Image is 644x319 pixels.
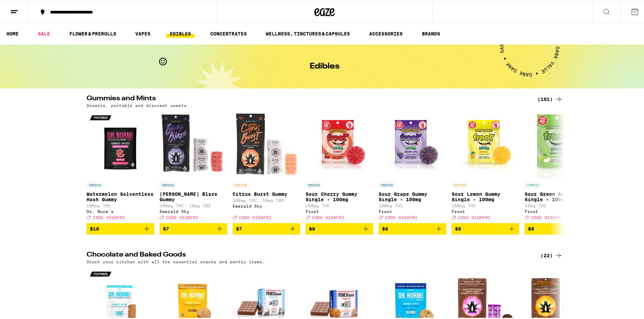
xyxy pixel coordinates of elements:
div: Froot [525,208,592,212]
a: HOME [3,28,22,36]
button: Add to bag [87,222,154,233]
p: INDICA [87,181,103,187]
a: Open page for Sour Cherry Gummy Single - 100mg from Froot [306,110,373,222]
p: HYBRID [525,181,541,187]
p: 100mg THC [452,202,519,207]
img: Froot - Sour Green Apple Gummy Single - 100mg [525,110,592,177]
a: FLOWER & PREROLLS [66,28,120,36]
span: CODE HIGHFRI [458,214,491,218]
button: Add to bag [525,222,592,233]
span: $9 [382,225,388,230]
span: CODE HIGHFRI [385,214,418,218]
a: Open page for Citrus Burst Gummy from Emerald Sky [233,110,300,222]
p: Sour Cherry Gummy Single - 100mg [306,190,373,201]
h2: Gummies and Mints [87,94,529,102]
p: INDICA [306,181,322,187]
a: VAPES [132,28,154,36]
img: Emerald Sky - Citrus Burst Gummy [233,110,300,177]
a: SALE [34,28,53,36]
div: Dr. Norm's [87,208,154,212]
a: Open page for Sour Lemon Gummy Single - 100mg from Froot [452,110,519,222]
button: Add to bag [160,222,227,233]
span: Hi. Need any help? [4,5,49,10]
p: Sour Green Apple Gummy Single - 100mg [525,190,592,201]
span: $9 [309,225,315,230]
span: CODE HIGHFRI [166,214,198,218]
button: Add to bag [233,222,300,233]
p: 10mg THC [525,202,592,207]
img: Dr. Norm's - Watermelon Solventless Hash Gummy [87,110,154,177]
p: Sour Grape Gummy Single - 100mg [379,190,446,201]
p: 100mg THC [87,202,154,207]
span: $9 [528,225,534,230]
span: CODE HIGHFRI [93,214,125,218]
p: Citrus Burst Gummy [233,190,300,195]
p: 100mg THC: 10mg CBD [160,202,227,207]
button: Add to bag [306,222,373,233]
p: Stock your kitchen with all the essential snacks and pantry items. [87,258,265,263]
p: INDICA [160,181,176,187]
div: Froot [452,208,519,212]
a: Open page for Berry Blaze Gummy from Emerald Sky [160,110,227,222]
img: Froot - Sour Grape Gummy Single - 100mg [379,110,446,177]
h2: Chocolate and Baked Goods [87,250,529,258]
p: Dosable, portable and discreet sweets. [87,102,189,106]
a: Open page for Sour Grape Gummy Single - 100mg from Froot [379,110,446,222]
p: 100mg THC [306,202,373,207]
p: 100mg THC [379,202,446,207]
a: EDIBLES [166,28,194,36]
a: CONCENTRATES [207,28,250,36]
a: (101) [538,94,563,102]
span: CODE HIGHFRI [239,214,271,218]
div: Emerald Sky [160,208,227,212]
p: Watermelon Solventless Hash Gummy [87,190,154,201]
a: (22) [541,250,563,258]
p: [PERSON_NAME] Blaze Gummy [160,190,227,201]
span: CODE HIGHFRI [312,214,344,218]
span: $9 [455,225,461,230]
div: Emerald Sky [233,203,300,207]
a: Open page for Sour Green Apple Gummy Single - 100mg from Froot [525,110,592,222]
a: WELLNESS, TINCTURES & CAPSULES [262,28,353,36]
div: Froot [306,208,373,212]
p: SATIVA [452,181,468,187]
span: $7 [236,225,242,230]
img: Emerald Sky - Berry Blaze Gummy [160,110,227,177]
img: Froot - Sour Lemon Gummy Single - 100mg [452,110,519,177]
button: Add to bag [379,222,446,233]
p: INDICA [379,181,395,187]
a: Open page for Watermelon Solventless Hash Gummy from Dr. Norm's [87,110,154,222]
span: $7 [163,225,169,230]
img: Froot - Sour Cherry Gummy Single - 100mg [306,110,373,177]
div: Froot [379,208,446,212]
h1: Edibles [310,61,339,69]
a: ACCESSORIES [366,28,406,36]
p: Sour Lemon Gummy Single - 100mg [452,190,519,201]
span: CODE HIGHFRI [531,214,564,218]
span: $10 [90,225,99,230]
p: SATIVA [233,181,249,187]
p: 100mg THC: 10mg CBD [233,197,300,201]
button: Add to bag [452,222,519,233]
a: BRANDS [419,28,444,36]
